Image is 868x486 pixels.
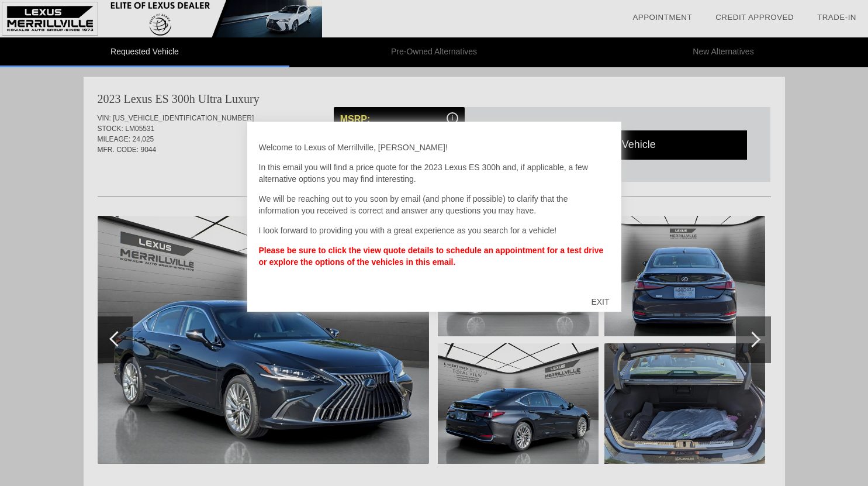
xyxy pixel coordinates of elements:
[632,13,692,22] a: Appointment
[715,13,794,22] a: Credit Approved
[817,13,856,22] a: Trade-In
[259,193,610,216] p: We will be reaching out to you soon by email (and phone if possible) to clarify that the informat...
[259,225,610,236] p: I look forward to providing you with a great experience as you search for a vehicle!
[259,246,604,267] strong: Please be sure to click the view quote details to schedule an appointment for a test drive or exp...
[579,284,621,319] div: EXIT
[259,142,610,153] p: Welcome to Lexus of Merrillville, [PERSON_NAME]!
[259,161,610,185] p: In this email you will find a price quote for the 2023 Lexus ES 300h and, if applicable, a few al...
